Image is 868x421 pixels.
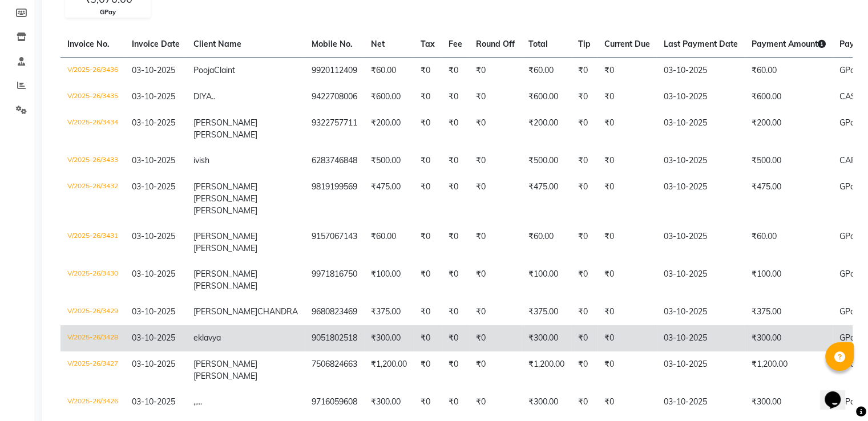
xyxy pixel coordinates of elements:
[60,325,125,351] td: V/2025-26/3428
[414,325,442,351] td: ₹0
[60,261,125,299] td: V/2025-26/3430
[597,148,657,174] td: ₹0
[745,174,833,224] td: ₹475.00
[839,333,859,343] span: GPay
[414,148,442,174] td: ₹0
[193,396,197,407] span: ,,
[193,193,257,216] span: [PERSON_NAME] [PERSON_NAME]
[305,224,364,261] td: 9157067143
[414,224,442,261] td: ₹0
[597,325,657,351] td: ₹0
[604,39,650,49] span: Current Due
[414,299,442,325] td: ₹0
[193,359,257,369] span: [PERSON_NAME]
[442,261,469,299] td: ₹0
[469,351,522,389] td: ₹0
[193,91,212,102] span: DIYA
[657,389,745,415] td: 03-10-2025
[60,351,125,389] td: V/2025-26/3427
[442,84,469,110] td: ₹0
[839,91,862,102] span: CASH
[421,39,435,49] span: Tax
[469,148,522,174] td: ₹0
[571,224,597,261] td: ₹0
[745,351,833,389] td: ₹1,200.00
[745,224,833,261] td: ₹60.00
[364,84,414,110] td: ₹600.00
[597,299,657,325] td: ₹0
[414,389,442,415] td: ₹0
[571,84,597,110] td: ₹0
[745,148,833,174] td: ₹500.00
[132,118,175,128] span: 03-10-2025
[67,39,110,49] span: Invoice No.
[364,148,414,174] td: ₹500.00
[597,57,657,84] td: ₹0
[597,351,657,389] td: ₹0
[132,65,175,75] span: 03-10-2025
[193,181,257,192] span: [PERSON_NAME]
[657,57,745,84] td: 03-10-2025
[414,351,442,389] td: ₹0
[414,110,442,148] td: ₹0
[522,110,571,148] td: ₹200.00
[414,84,442,110] td: ₹0
[597,224,657,261] td: ₹0
[571,389,597,415] td: ₹0
[522,389,571,415] td: ₹300.00
[657,351,745,389] td: 03-10-2025
[469,84,522,110] td: ₹0
[571,261,597,299] td: ₹0
[132,396,175,407] span: 03-10-2025
[305,325,364,351] td: 9051802518
[132,306,175,317] span: 03-10-2025
[132,181,175,192] span: 03-10-2025
[132,155,175,165] span: 03-10-2025
[745,57,833,84] td: ₹60.00
[571,351,597,389] td: ₹0
[132,231,175,241] span: 03-10-2025
[442,174,469,224] td: ₹0
[571,299,597,325] td: ₹0
[522,84,571,110] td: ₹600.00
[449,39,462,49] span: Fee
[305,148,364,174] td: 6283746848
[132,39,180,49] span: Invoice Date
[132,269,175,279] span: 03-10-2025
[414,261,442,299] td: ₹0
[657,261,745,299] td: 03-10-2025
[364,261,414,299] td: ₹100.00
[305,84,364,110] td: 9422708006
[597,261,657,299] td: ₹0
[522,57,571,84] td: ₹60.00
[469,110,522,148] td: ₹0
[60,299,125,325] td: V/2025-26/3429
[193,129,257,140] span: [PERSON_NAME]
[442,299,469,325] td: ₹0
[305,351,364,389] td: 7506824663
[364,389,414,415] td: ₹300.00
[60,84,125,110] td: V/2025-26/3435
[371,39,385,49] span: Net
[132,333,175,343] span: 03-10-2025
[305,57,364,84] td: 9920112409
[193,65,214,75] span: Pooja
[597,174,657,224] td: ₹0
[60,110,125,148] td: V/2025-26/3434
[839,181,859,192] span: GPay
[132,91,175,102] span: 03-10-2025
[193,371,257,381] span: [PERSON_NAME]
[469,224,522,261] td: ₹0
[193,281,257,291] span: [PERSON_NAME]
[469,325,522,351] td: ₹0
[305,261,364,299] td: 9971816750
[820,375,857,410] iframe: chat widget
[745,299,833,325] td: ₹375.00
[578,39,591,49] span: Tip
[839,306,859,317] span: GPay
[839,65,859,75] span: GPay
[60,148,125,174] td: V/2025-26/3433
[193,231,257,241] span: [PERSON_NAME]
[745,84,833,110] td: ₹600.00
[364,224,414,261] td: ₹60.00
